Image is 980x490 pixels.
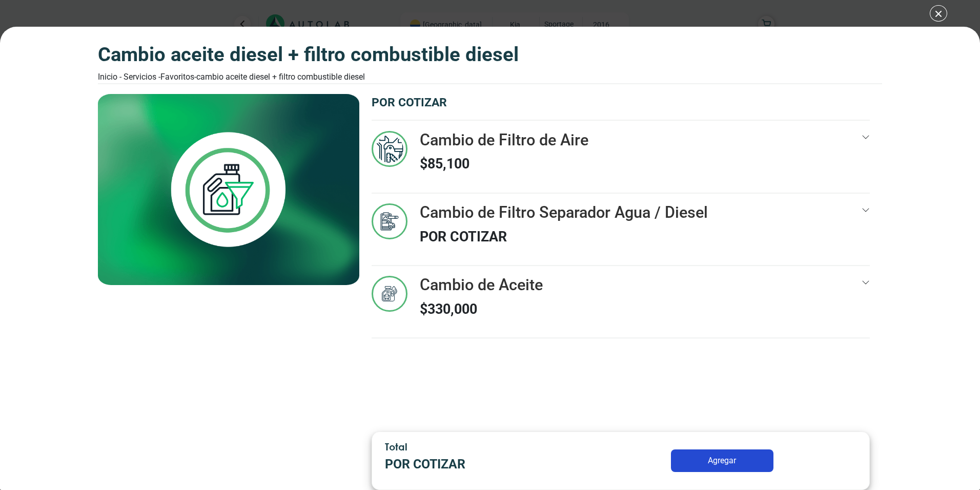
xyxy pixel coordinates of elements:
img: default_service_icon.svg [372,203,407,239]
h3: Cambio de Aceite [420,276,543,295]
p: POR COTIZAR [372,94,870,111]
h3: Cambio de Filtro de Aire [420,131,588,150]
h3: Cambio de Filtro Separador Agua / Diesel [420,203,708,222]
h3: CAMBIO ACEITE DIESEL + FILTRO COMBUSTIBLE DIESEL [98,43,519,67]
div: Inicio - Servicios - Favoritos - [98,71,519,83]
img: mantenimiento_general-v3.svg [372,131,407,167]
button: Agregar [671,449,773,472]
p: $ 85,100 [420,154,588,174]
p: $ 330,000 [420,299,543,319]
p: POR COTIZAR [385,455,573,474]
font: CAMBIO ACEITE DIESEL + FILTRO COMBUSTIBLE DIESEL [196,72,365,82]
span: Total [385,441,407,453]
p: POR COTIZAR [420,227,708,247]
img: cambio_de_aceite-v3.svg [372,276,407,312]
